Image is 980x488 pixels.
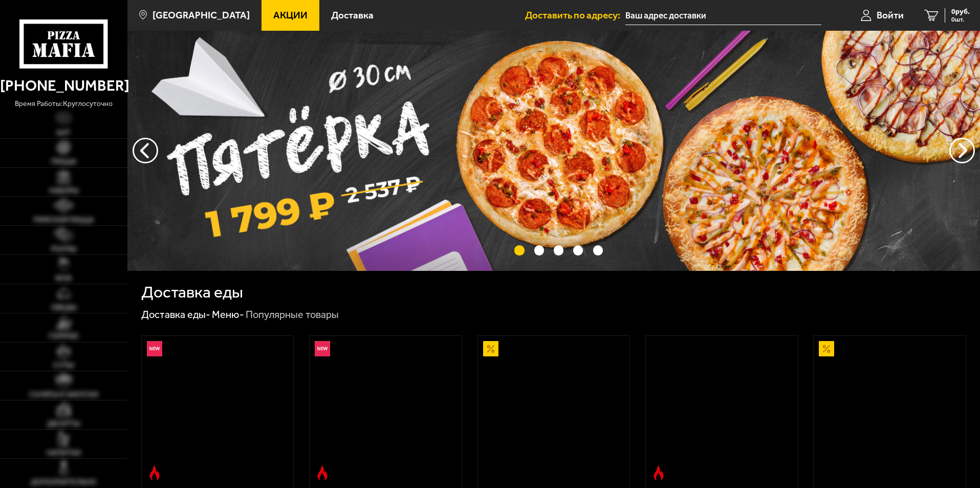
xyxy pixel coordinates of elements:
span: Войти [877,10,904,20]
span: WOK [55,275,72,282]
img: Острое блюдо [651,465,666,481]
button: точки переключения [593,245,603,255]
span: [GEOGRAPHIC_DATA] [153,10,250,20]
span: Обеды [51,304,76,311]
button: точки переключения [573,245,583,255]
a: АкционныйПепперони 25 см (толстое с сыром) [814,336,966,485]
h1: Доставка еды [141,284,243,301]
button: точки переключения [554,245,563,255]
div: Популярные товары [246,308,339,322]
img: Острое блюдо [147,465,162,481]
span: Салаты и закуски [29,391,98,398]
img: Новинка [315,341,330,356]
span: Римская пицца [34,217,94,224]
span: Акции [273,10,308,20]
span: 0 руб. [951,8,970,15]
span: Пицца [51,158,76,165]
button: точки переключения [534,245,544,255]
a: НовинкаОстрое блюдоРимская с мясным ассорти [310,336,462,485]
a: АкционныйАль-Шам 25 см (тонкое тесто) [478,336,630,485]
a: Меню- [212,308,244,321]
button: предыдущий [949,138,975,163]
span: Роллы [51,246,76,253]
span: Доставка [331,10,374,20]
span: Горячее [49,333,79,340]
a: Доставка еды- [141,308,210,321]
span: Доставить по адресу: [525,10,625,20]
span: Хит [56,130,71,137]
input: Ваш адрес доставки [625,6,821,25]
img: Акционный [483,341,498,356]
img: Острое блюдо [315,465,330,481]
a: Острое блюдоБиф чили 25 см (толстое с сыром) [646,336,798,485]
button: точки переключения [514,245,524,255]
span: Наборы [49,187,78,195]
span: Супы [53,362,74,369]
span: Напитки [47,450,81,457]
span: Дополнительно [31,479,96,486]
img: Новинка [147,341,162,356]
a: НовинкаОстрое блюдоРимская с креветками [142,336,294,485]
span: 0 шт. [951,16,970,23]
span: Десерты [47,420,80,428]
img: Акционный [819,341,834,356]
button: следующий [133,138,158,163]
